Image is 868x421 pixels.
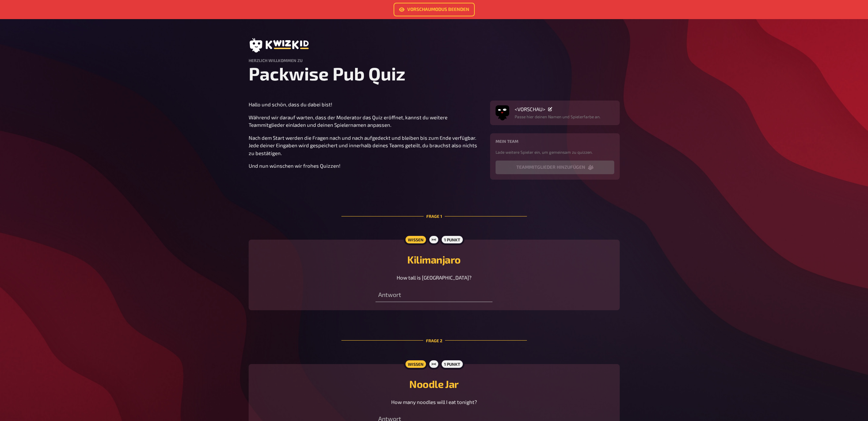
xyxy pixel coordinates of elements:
h4: Herzlich Willkommen zu [249,58,620,63]
div: 1 Punkt [440,359,464,370]
div: 1 Punkt [440,234,464,245]
p: Hallo und schön, dass du dabei bist! [249,101,482,108]
p: Lade weitere Spieler ein, um gemeinsam zu quizzen. [496,149,614,155]
a: Vorschaumodus beenden [394,3,475,16]
button: Teammitglieder hinzufügen [496,161,614,174]
button: Avatar [496,106,509,120]
h2: Kilimanjaro [257,253,612,266]
p: Während wir darauf warten, dass der Moderator das Quiz eröffnet, kannst du weitere Teammitglieder... [249,114,482,129]
h4: Mein Team [496,139,614,144]
h1: Packwise Pub Quiz [249,63,620,84]
span: How tall is [GEOGRAPHIC_DATA]? [397,274,472,281]
p: Und nun wünschen wir frohes Quizzen! [249,162,482,170]
span: How many noodles will I eat tonight? [391,399,477,405]
div: Wissen [403,359,427,370]
div: Frage 2 [341,321,527,360]
p: Nach dem Start werden die Fragen nach und nach aufgedeckt und bleiben bis zum Ende verfügbar. Jed... [249,134,482,157]
input: Antwort [376,288,492,302]
div: Frage 1 [341,197,527,236]
div: Wissen [403,234,427,245]
p: Passe hier deinen Namen und Spielerfarbe an. [515,114,601,120]
img: Avatar [496,104,509,118]
h2: Noodle Jar [257,378,612,390]
span: <VORSCHAU> [515,106,545,112]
